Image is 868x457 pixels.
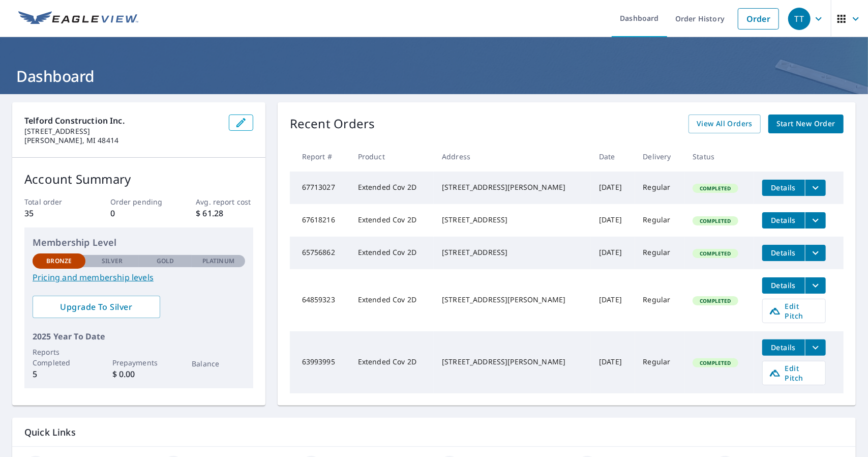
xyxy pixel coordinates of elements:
[805,339,826,356] button: filesDropdownBtn-63993995
[350,237,434,269] td: Extended Cov 2D
[635,172,685,204] td: Regular
[762,277,805,294] button: detailsBtn-64859323
[350,331,434,393] td: Extended Cov 2D
[196,207,253,219] p: $ 61.28
[776,118,835,130] span: Start New Order
[768,248,799,258] span: Details
[290,172,350,204] td: 67713027
[33,330,245,342] p: 2025 Year To Date
[112,357,165,368] p: Prepayments
[768,342,799,352] span: Details
[24,127,221,136] p: [STREET_ADDRESS]
[591,172,635,204] td: [DATE]
[684,141,754,172] th: Status
[33,368,85,380] p: 5
[805,180,826,196] button: filesDropdownBtn-67713027
[110,196,167,207] p: Order pending
[805,277,826,294] button: filesDropdownBtn-64859323
[591,204,635,237] td: [DATE]
[350,141,434,172] th: Product
[33,236,245,249] p: Membership Level
[110,207,167,219] p: 0
[290,204,350,237] td: 67618216
[24,426,844,439] p: Quick Links
[24,207,81,219] p: 35
[591,141,635,172] th: Date
[591,331,635,393] td: [DATE]
[591,237,635,269] td: [DATE]
[769,301,819,321] span: Edit Pitch
[762,245,805,261] button: detailsBtn-65756862
[350,269,434,331] td: Extended Cov 2D
[33,347,85,368] p: Reports Completed
[196,196,253,207] p: Avg. report cost
[442,247,583,258] div: [STREET_ADDRESS]
[694,217,737,224] span: Completed
[805,212,826,228] button: filesDropdownBtn-67618216
[24,136,221,145] p: [PERSON_NAME], MI 48414
[24,170,253,188] p: Account Summary
[635,269,685,331] td: Regular
[12,66,856,87] h1: Dashboard
[290,331,350,393] td: 63993995
[290,237,350,269] td: 65756862
[635,204,685,237] td: Regular
[192,358,245,369] p: Balance
[290,269,350,331] td: 64859323
[768,115,844,133] a: Start New Order
[694,297,737,304] span: Completed
[350,204,434,237] td: Extended Cov 2D
[769,363,819,383] span: Edit Pitch
[694,359,737,366] span: Completed
[635,237,685,269] td: Regular
[805,245,826,261] button: filesDropdownBtn-65756862
[762,212,805,228] button: detailsBtn-67618216
[694,185,737,192] span: Completed
[18,11,138,26] img: EV Logo
[768,183,799,192] span: Details
[157,256,174,266] p: Gold
[102,256,123,266] p: Silver
[768,215,799,225] span: Details
[635,331,685,393] td: Regular
[762,339,805,356] button: detailsBtn-63993995
[442,215,583,225] div: [STREET_ADDRESS]
[434,141,591,172] th: Address
[762,361,826,385] a: Edit Pitch
[635,141,685,172] th: Delivery
[33,296,160,318] a: Upgrade To Silver
[694,250,737,257] span: Completed
[738,8,779,30] a: Order
[41,301,152,312] span: Upgrade To Silver
[202,256,234,266] p: Platinum
[290,115,375,133] p: Recent Orders
[24,196,81,207] p: Total order
[112,368,165,380] p: $ 0.00
[762,180,805,196] button: detailsBtn-67713027
[762,299,826,323] a: Edit Pitch
[442,357,583,367] div: [STREET_ADDRESS][PERSON_NAME]
[697,118,753,130] span: View All Orders
[591,269,635,331] td: [DATE]
[768,280,799,290] span: Details
[33,271,245,283] a: Pricing and membership levels
[442,295,583,305] div: [STREET_ADDRESS][PERSON_NAME]
[290,141,350,172] th: Report #
[24,115,221,127] p: Telford Construction Inc.
[350,172,434,204] td: Extended Cov 2D
[788,8,811,30] div: TT
[689,115,761,133] a: View All Orders
[46,256,72,266] p: Bronze
[442,182,583,192] div: [STREET_ADDRESS][PERSON_NAME]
